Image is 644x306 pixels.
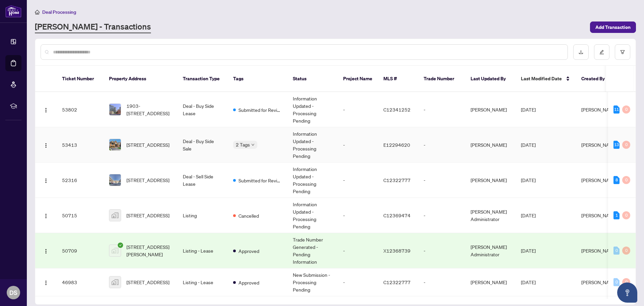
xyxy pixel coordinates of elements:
[287,233,338,268] td: Trade Number Generated - Pending Information
[126,176,169,184] span: [STREET_ADDRESS]
[41,277,51,288] button: Logo
[35,10,40,14] span: home
[595,22,631,33] span: Add Transaction
[594,44,609,60] button: edit
[613,176,620,184] div: 8
[383,248,411,254] span: X12368739
[177,163,228,198] td: Deal - Sell Side Lease
[613,141,620,149] div: 13
[287,127,338,163] td: Information Updated - Processing Pending
[383,106,411,113] span: C12341252
[581,142,618,148] span: [PERSON_NAME]
[228,66,287,92] th: Tags
[622,278,630,286] div: 0
[104,66,177,92] th: Property Address
[41,104,51,115] button: Logo
[35,21,151,33] a: [PERSON_NAME] - Transactions
[109,139,121,150] img: thumbnail-img
[109,245,121,256] img: thumbnail-img
[238,247,259,255] span: Approved
[43,107,49,113] img: Logo
[338,92,378,127] td: -
[118,243,123,248] span: check-circle
[521,279,536,285] span: [DATE]
[383,279,411,285] span: C12322777
[177,268,228,296] td: Listing - Lease
[573,44,589,60] button: download
[287,92,338,127] td: Information Updated - Processing Pending
[251,143,255,146] span: down
[418,92,465,127] td: -
[238,279,259,286] span: Approved
[383,142,410,148] span: E12294620
[5,5,21,17] img: logo
[383,212,411,218] span: C12369474
[378,66,418,92] th: MLS #
[42,9,76,15] span: Deal Processing
[126,278,169,286] span: [STREET_ADDRESS]
[516,66,576,92] th: Last Modified Date
[613,247,620,255] div: 0
[521,177,536,183] span: [DATE]
[57,66,104,92] th: Ticket Number
[418,66,465,92] th: Trade Number
[465,66,516,92] th: Last Updated By
[617,282,637,303] button: Open asap
[338,268,378,296] td: -
[465,92,516,127] td: [PERSON_NAME]
[579,50,583,54] span: download
[338,66,378,92] th: Project Name
[41,210,51,221] button: Logo
[465,163,516,198] td: [PERSON_NAME]
[615,44,630,60] button: filter
[622,141,630,149] div: 0
[238,177,282,184] span: Submitted for Review
[622,247,630,255] div: 0
[465,127,516,163] td: [PERSON_NAME]
[622,176,630,184] div: 0
[613,278,620,286] div: 0
[620,50,625,54] span: filter
[57,268,104,296] td: 46983
[613,105,620,114] div: 11
[177,233,228,268] td: Listing - Lease
[109,174,121,186] img: thumbnail-img
[57,198,104,233] td: 50715
[41,175,51,185] button: Logo
[9,288,17,297] span: DS
[383,177,411,183] span: C12322777
[109,210,121,221] img: thumbnail-img
[43,213,49,219] img: Logo
[581,212,618,218] span: [PERSON_NAME]
[43,143,49,148] img: Logo
[576,66,616,92] th: Created By
[43,280,49,286] img: Logo
[418,163,465,198] td: -
[57,163,104,198] td: 52316
[338,198,378,233] td: -
[418,268,465,296] td: -
[57,233,104,268] td: 50709
[338,233,378,268] td: -
[126,212,169,219] span: [STREET_ADDRESS]
[521,106,536,113] span: [DATE]
[41,245,51,256] button: Logo
[177,198,228,233] td: Listing
[418,127,465,163] td: -
[126,243,172,258] span: [STREET_ADDRESS][PERSON_NAME]
[177,127,228,163] td: Deal - Buy Side Sale
[521,75,562,82] span: Last Modified Date
[521,248,536,254] span: [DATE]
[177,92,228,127] td: Deal - Buy Side Lease
[465,268,516,296] td: [PERSON_NAME]
[57,92,104,127] td: 53802
[613,211,620,219] div: 1
[177,66,228,92] th: Transaction Type
[581,177,618,183] span: [PERSON_NAME]
[465,198,516,233] td: [PERSON_NAME] Administrator
[581,248,618,254] span: [PERSON_NAME]
[287,66,338,92] th: Status
[126,141,169,148] span: [STREET_ADDRESS]
[109,104,121,115] img: thumbnail-img
[126,102,172,117] span: 1903-[STREET_ADDRESS]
